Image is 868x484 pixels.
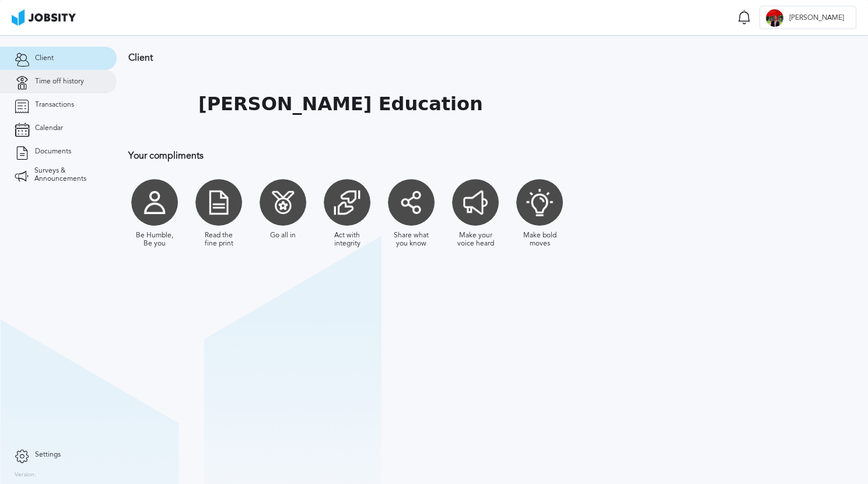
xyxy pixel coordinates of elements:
span: Calendar [35,124,63,132]
div: Be Humble, Be you [134,232,175,248]
div: L [766,9,783,27]
label: Version: [15,472,36,479]
h3: Your compliments [128,150,761,161]
span: Transactions [35,101,74,109]
span: Documents [35,148,71,156]
div: Make bold moves [519,232,560,248]
div: Read the fine print [198,232,239,248]
span: Settings [35,451,61,459]
div: Make your voice heard [455,232,496,248]
div: Share what you know [391,232,432,248]
h3: Client [128,52,761,63]
button: L[PERSON_NAME] [759,6,856,29]
span: Time off history [35,78,84,86]
span: Surveys & Announcements [34,167,102,183]
div: Act with integrity [327,232,367,248]
div: Go all in [270,232,296,240]
h1: [PERSON_NAME] Education [198,93,483,115]
img: ab4bad089aa723f57921c736e9817d99.png [12,9,76,26]
span: [PERSON_NAME] [783,14,850,22]
span: Client [35,54,54,62]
